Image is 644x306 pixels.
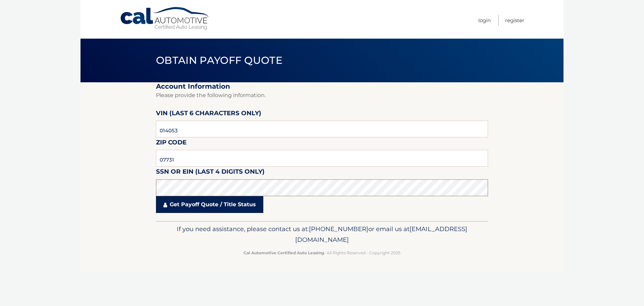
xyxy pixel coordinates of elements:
[156,196,263,213] a: Get Payoff Quote / Title Status
[156,82,488,91] h2: Account Information
[160,224,484,245] p: If you need assistance, please contact us at: or email us at
[156,91,488,100] p: Please provide the following information.
[156,54,282,67] span: Obtain Payoff Quote
[120,7,210,31] a: Cal Automotive
[244,250,324,255] strong: Cal Automotive Certified Auto Leasing
[156,167,265,179] label: SSN or EIN (last 4 digits only)
[309,225,368,233] span: [PHONE_NUMBER]
[160,249,484,256] p: - All Rights Reserved - Copyright 2025
[505,15,524,26] a: Register
[478,15,491,26] a: Login
[156,137,186,150] label: Zip Code
[156,108,261,121] label: VIN (last 6 characters only)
